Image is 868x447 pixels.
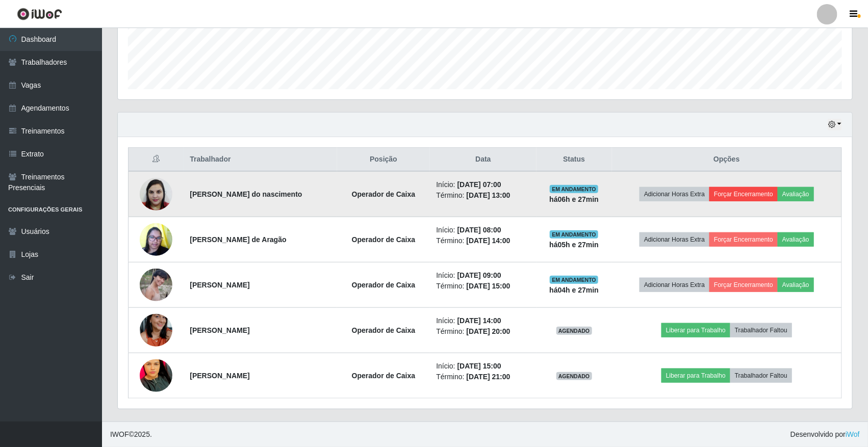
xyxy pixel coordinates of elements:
time: [DATE] 13:00 [467,191,510,199]
button: Forçar Encerramento [709,232,778,247]
li: Início: [436,315,530,326]
button: Forçar Encerramento [709,278,778,292]
button: Trabalhador Faltou [730,323,792,337]
li: Término: [436,235,530,246]
a: iWof [846,430,860,438]
time: [DATE] 21:00 [467,373,510,381]
span: IWOF [110,430,129,438]
strong: Operador de Caixa [352,326,416,334]
strong: há 04 h e 27 min [549,286,599,294]
strong: [PERSON_NAME] [190,372,249,380]
button: Trabalhador Faltou [730,369,792,383]
li: Término: [436,190,530,201]
button: Liberar para Trabalho [661,323,730,337]
time: [DATE] 07:00 [457,180,501,189]
time: [DATE] 14:00 [457,317,501,325]
strong: Operador de Caixa [352,281,416,289]
strong: [PERSON_NAME] [190,326,249,334]
strong: há 05 h e 27 min [549,241,599,249]
span: EM ANDAMENTO [550,276,598,284]
strong: [PERSON_NAME] [190,281,249,289]
li: Término: [436,326,530,337]
li: Início: [436,179,530,190]
li: Início: [436,270,530,281]
th: Posição [337,148,430,172]
span: EM ANDAMENTO [550,230,598,239]
button: Avaliação [778,232,814,247]
strong: Operador de Caixa [352,372,416,380]
button: Adicionar Horas Extra [640,232,709,247]
strong: Operador de Caixa [352,235,416,244]
th: Trabalhador [184,148,337,172]
time: [DATE] 14:00 [467,236,510,245]
li: Início: [436,361,530,372]
span: AGENDADO [556,372,592,380]
img: 1632390182177.jpeg [140,218,172,261]
button: Adicionar Horas Extra [640,278,709,292]
th: Opções [612,148,842,172]
img: 1751683294732.jpeg [140,340,172,411]
strong: há 06 h e 27 min [549,195,599,203]
time: [DATE] 20:00 [467,327,510,335]
img: 1617198337870.jpeg [140,269,172,301]
button: Avaliação [778,278,814,292]
li: Término: [436,281,530,292]
span: AGENDADO [556,327,592,335]
img: 1704159862807.jpeg [140,301,172,359]
button: Liberar para Trabalho [661,369,730,383]
li: Término: [436,372,530,382]
span: Desenvolvido por [790,429,860,440]
button: Forçar Encerramento [709,187,778,201]
strong: Operador de Caixa [352,190,416,198]
time: [DATE] 15:00 [457,362,501,370]
li: Início: [436,225,530,235]
span: EM ANDAMENTO [550,185,598,193]
strong: [PERSON_NAME] de Aragão [190,235,286,244]
span: © 2025 . [110,429,152,440]
th: Data [430,148,536,172]
img: CoreUI Logo [17,8,62,20]
img: 1682003136750.jpeg [140,172,172,216]
th: Status [537,148,612,172]
strong: [PERSON_NAME] do nascimento [190,190,302,198]
time: [DATE] 09:00 [457,271,501,279]
button: Avaliação [778,187,814,201]
button: Adicionar Horas Extra [640,187,709,201]
time: [DATE] 08:00 [457,226,501,234]
time: [DATE] 15:00 [467,282,510,290]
